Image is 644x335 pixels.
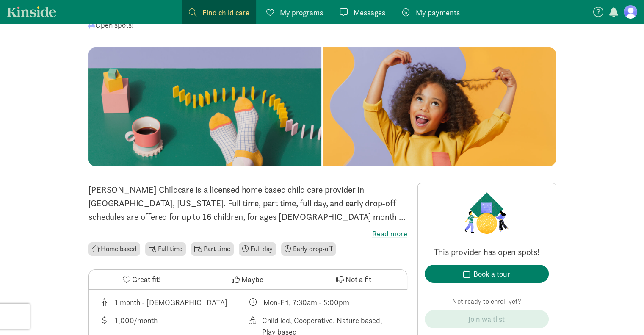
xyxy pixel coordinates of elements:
button: Join waitlist [425,310,549,328]
span: Find child care [202,7,249,18]
div: Age range for children that this provider cares for [99,296,248,308]
li: Early drop-off [281,242,336,256]
span: Maybe [241,274,263,285]
button: Maybe [195,270,301,289]
span: My programs [280,7,323,18]
li: Part time [191,242,233,256]
a: Kinside [7,6,56,17]
div: Join waitlist [468,313,505,325]
p: Not ready to enroll yet? [425,296,549,307]
span: Not a fit [345,274,371,285]
label: Read more [88,229,407,239]
p: [PERSON_NAME] Childcare is a licensed home based child care provider in [GEOGRAPHIC_DATA], [US_ST... [88,183,407,224]
span: Messages [354,7,385,18]
li: Full day [239,242,276,256]
div: Mon-Fri, 7:30am - 5:00pm [263,296,349,308]
span: Great fit! [132,274,161,285]
img: Provider logo [462,190,511,236]
div: Open spots! [88,19,134,30]
li: Full time [145,242,186,256]
li: Home based [88,242,140,256]
div: Class schedule [248,296,397,308]
button: Great fit! [89,270,195,289]
button: Book a tour [425,265,549,283]
p: This provider has open spots! [425,246,549,258]
div: Book a tour [473,268,510,280]
span: My payments [416,7,460,18]
div: 1 month - [DEMOGRAPHIC_DATA] [115,296,227,308]
button: Not a fit [301,270,406,289]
